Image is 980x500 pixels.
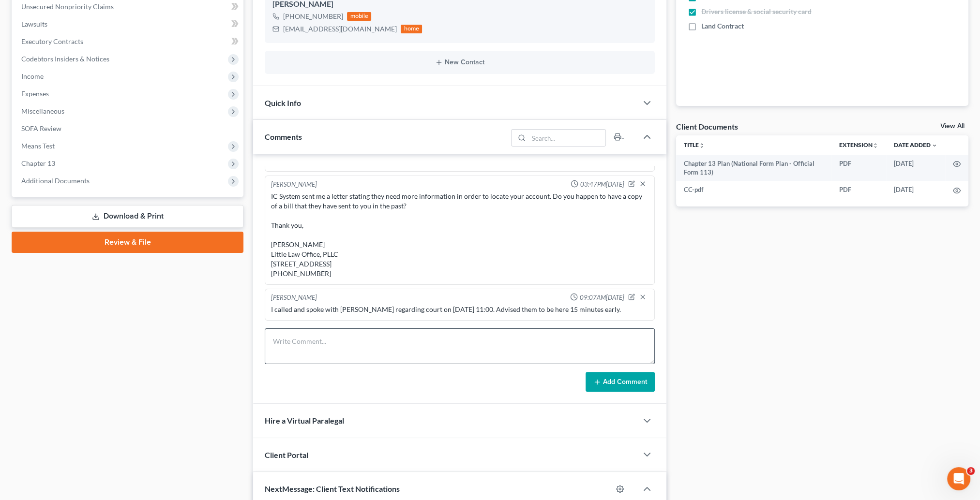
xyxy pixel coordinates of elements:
div: I called and spoke with [PERSON_NAME] regarding court on [DATE] 11:00. Advised them to be here 15... [271,305,648,314]
button: New Contact [272,59,647,66]
span: Comments [265,132,302,141]
a: SOFA Review [14,120,243,137]
span: Land Contract [701,21,744,31]
td: [DATE] [886,155,945,181]
span: SOFA Review [21,124,61,132]
span: Expenses [21,89,49,98]
span: 03:47PM[DATE] [580,180,624,189]
button: Add Comment [586,372,655,392]
span: 3 [967,467,975,475]
span: Income [21,72,44,80]
span: Codebtors Insiders & Notices [21,55,109,63]
div: mobile [347,12,371,21]
span: Miscellaneous [21,107,64,115]
iframe: Intercom live chat [947,467,970,490]
i: unfold_more [699,143,705,148]
a: Lawsuits [14,15,243,33]
a: Titleunfold_more [684,141,705,148]
a: View All [940,123,965,130]
td: CC-pdf [676,181,831,198]
span: Executory Contracts [21,37,83,45]
span: Means Test [21,142,55,150]
div: home [401,25,422,33]
td: Chapter 13 Plan (National Form Plan - Official Form 113) [676,155,831,181]
a: Date Added expand_more [894,141,937,148]
input: Search... [528,130,605,146]
div: [EMAIL_ADDRESS][DOMAIN_NAME] [283,24,397,34]
td: PDF [831,155,886,181]
span: Hire a Virtual Paralegal [265,416,344,425]
div: Client Documents [676,121,738,132]
span: Unsecured Nonpriority Claims [21,2,114,11]
span: 09:07AM[DATE] [580,293,624,302]
div: [PHONE_NUMBER] [283,12,343,21]
td: [DATE] [886,181,945,198]
span: Chapter 13 [21,159,55,167]
div: IC System sent me a letter stating they need more information in order to locate your account. Do... [271,191,648,279]
span: Additional Documents [21,176,90,185]
a: Executory Contracts [14,33,243,50]
i: unfold_more [873,143,878,148]
span: Lawsuits [21,20,47,28]
span: Quick Info [265,98,301,107]
a: Review & File [12,232,243,253]
span: Drivers license & social security card [701,7,812,16]
div: [PERSON_NAME] [271,180,317,190]
a: Extensionunfold_more [839,141,878,148]
span: Client Portal [265,450,308,459]
td: PDF [831,181,886,198]
i: expand_more [932,143,937,148]
a: Download & Print [12,205,243,228]
span: NextMessage: Client Text Notifications [265,484,400,493]
div: [PERSON_NAME] [271,293,317,303]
